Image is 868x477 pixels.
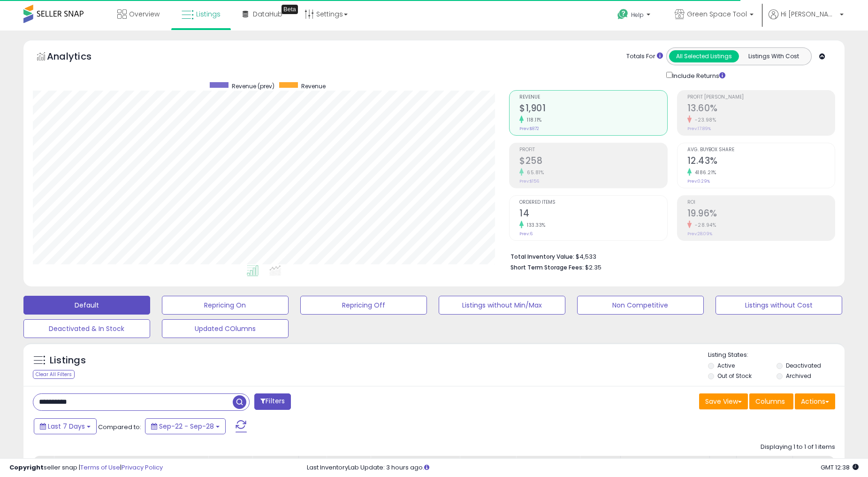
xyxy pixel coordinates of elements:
[687,200,835,205] span: ROI
[687,9,747,19] span: Green Space Tool
[33,370,75,379] div: Clear All Filters
[519,147,667,153] span: Profit
[50,354,86,367] h5: Listings
[585,263,602,272] span: $2.35
[669,50,739,62] button: All Selected Listings
[162,296,289,315] button: Repricing On
[626,52,663,61] div: Totals For
[9,463,163,472] div: seller snap | |
[519,178,539,184] small: Prev: $156
[786,362,821,369] label: Deactivated
[524,222,546,229] small: 133.33%
[716,296,842,315] button: Listings without Cost
[577,296,704,315] button: Non Competitive
[687,103,835,115] h2: 13.60%
[300,296,427,315] button: Repricing Off
[717,372,752,380] label: Out of Stock
[781,9,837,19] span: Hi [PERSON_NAME]
[519,208,667,221] h2: 14
[761,443,835,452] div: Displaying 1 to 1 of 1 items
[519,231,533,237] small: Prev: 6
[510,250,828,262] li: $4,533
[439,296,565,315] button: Listings without Min/Max
[47,50,110,65] h5: Analytics
[687,126,711,131] small: Prev: 17.89%
[519,103,667,115] h2: $1,901
[659,70,737,81] div: Include Returns
[821,463,859,472] span: 2025-10-7 12:38 GMT
[232,82,274,90] span: Revenue (prev)
[282,5,298,14] div: Tooltip anchor
[23,296,150,315] button: Default
[692,116,716,123] small: -23.98%
[617,8,629,20] i: Get Help
[631,11,644,19] span: Help
[519,200,667,205] span: Ordered Items
[699,393,748,409] button: Save View
[692,222,716,229] small: -28.94%
[510,253,574,261] b: Total Inventory Value:
[145,418,226,434] button: Sep-22 - Sep-28
[80,463,120,472] a: Terms of Use
[48,422,85,431] span: Last 7 Days
[687,178,710,184] small: Prev: 0.29%
[524,116,542,123] small: 118.11%
[34,418,97,434] button: Last 7 Days
[687,147,835,153] span: Avg. Buybox Share
[98,423,141,431] span: Compared to:
[739,50,808,62] button: Listings With Cost
[122,463,163,472] a: Privacy Policy
[196,9,221,19] span: Listings
[692,169,716,176] small: 4186.21%
[162,319,289,338] button: Updated COlumns
[687,155,835,168] h2: 12.43%
[769,9,844,31] a: Hi [PERSON_NAME]
[254,393,291,410] button: Filters
[307,463,859,472] div: Last InventoryLab Update: 3 hours ago.
[786,372,811,380] label: Archived
[749,393,793,409] button: Columns
[610,1,660,31] a: Help
[510,263,584,271] b: Short Term Storage Fees:
[795,393,835,409] button: Actions
[687,208,835,221] h2: 19.96%
[9,463,44,472] strong: Copyright
[301,82,326,90] span: Revenue
[524,169,544,176] small: 65.81%
[687,95,835,100] span: Profit [PERSON_NAME]
[519,155,667,168] h2: $258
[708,351,845,360] p: Listing States:
[519,126,539,131] small: Prev: $872
[687,231,712,237] small: Prev: 28.09%
[519,95,667,100] span: Revenue
[755,397,785,406] span: Columns
[253,9,282,19] span: DataHub
[129,9,160,19] span: Overview
[159,422,214,431] span: Sep-22 - Sep-28
[717,362,735,369] label: Active
[23,319,150,338] button: Deactivated & In Stock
